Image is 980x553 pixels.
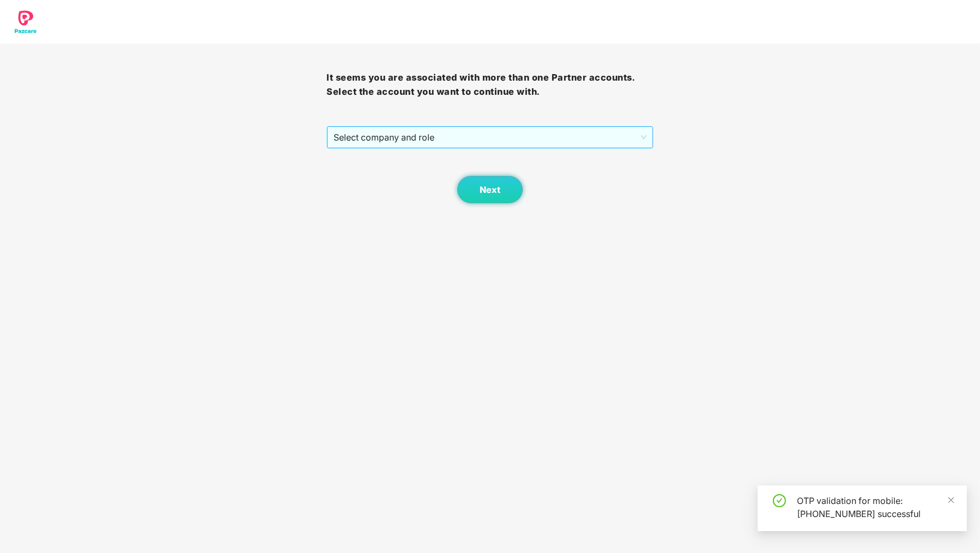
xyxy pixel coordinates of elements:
span: close [947,496,955,504]
span: Next [480,185,500,195]
span: check-circle [773,494,786,507]
span: Select company and role [334,127,646,148]
button: Next [457,176,523,203]
div: OTP validation for mobile: [PHONE_NUMBER] successful [797,494,954,520]
h3: It seems you are associated with more than one Partner accounts. Select the account you want to c... [326,71,653,99]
